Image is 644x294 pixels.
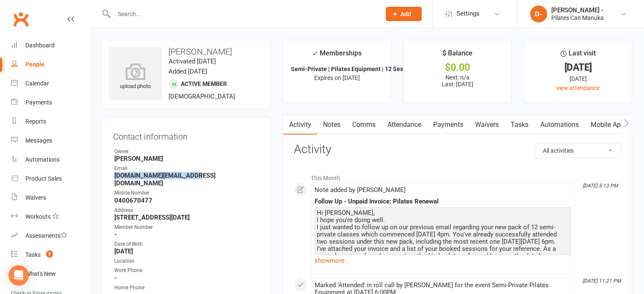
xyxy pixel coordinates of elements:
[114,155,259,162] strong: [PERSON_NAME]
[113,129,259,141] h3: Contact information
[11,207,89,226] a: Workouts
[114,231,259,238] strong: -
[317,115,346,135] a: Notes
[585,115,630,135] a: Mobile App
[314,74,360,81] span: Expires on [DATE]
[283,115,317,135] a: Activity
[291,66,411,72] strong: Semi-Private | Pilates Equipment | 12 Sess...
[25,118,46,125] div: Reports
[505,115,534,135] a: Tasks
[315,187,571,194] div: Note added by [PERSON_NAME]
[10,8,31,30] a: Clubworx
[114,165,259,173] div: Email
[11,150,89,169] a: Automations
[11,188,89,207] a: Waivers
[11,74,89,93] a: Calendar
[11,112,89,131] a: Reports
[386,7,422,21] button: Add
[114,206,259,214] div: Address
[114,240,259,248] div: Date of Birth
[114,274,259,282] strong: -
[114,247,259,255] strong: [DATE]
[381,115,427,135] a: Attendance
[583,278,621,284] i: [DATE] 11:21 PM
[312,49,318,58] i: ✓
[315,198,571,205] div: Follow Up - Unpaid Invoice: Pilates Renewal
[169,58,216,65] time: Activated [DATE]
[312,48,362,63] div: Memberships
[532,74,624,83] div: [DATE]
[25,251,41,258] div: Tasks
[8,265,29,286] div: Open Intercom Messenger
[534,115,585,135] a: Automations
[315,255,571,267] a: show more
[114,189,259,197] div: Mobile Number
[25,99,52,106] div: Payments
[411,74,503,88] p: Next: n/a Last: [DATE]
[556,85,600,91] a: view attendance
[551,6,604,14] div: [PERSON_NAME] -
[114,172,259,187] strong: [DOMAIN_NAME][EMAIL_ADDRESS][DOMAIN_NAME]
[114,284,259,292] div: Home Phone
[114,223,259,231] div: Member Number
[25,61,44,68] div: People
[25,42,55,49] div: Dashboard
[169,93,235,100] span: [DEMOGRAPHIC_DATA]
[411,63,503,72] div: $0.00
[583,183,618,189] i: [DATE] 5:13 PM
[114,257,259,265] div: Location
[427,115,469,135] a: Payments
[294,143,621,156] h3: Activity
[25,232,67,239] div: Assessments
[469,115,505,135] a: Waivers
[532,63,624,72] div: [DATE]
[109,47,263,56] h3: [PERSON_NAME]
[169,68,207,75] time: Added [DATE]
[346,115,381,135] a: Comms
[46,250,53,258] span: 5
[25,270,56,277] div: What's New
[11,245,89,264] a: Tasks 5
[11,131,89,150] a: Messages
[25,137,52,144] div: Messages
[11,93,89,112] a: Payments
[181,80,227,87] span: Active member
[25,80,49,87] div: Calendar
[11,55,89,74] a: People
[401,11,411,17] span: Add
[114,267,259,275] div: Work Phone
[114,197,259,204] strong: 0400670477
[25,175,62,182] div: Product Sales
[530,5,547,22] div: D-
[561,48,596,63] div: Last visit
[11,226,89,245] a: Assessments
[114,148,259,156] div: Owner
[11,36,89,55] a: Dashboard
[25,213,51,220] div: Workouts
[114,214,259,221] strong: [STREET_ADDRESS][DATE]
[11,264,89,283] a: What's New
[109,63,162,91] div: upload photo
[456,4,480,23] span: Settings
[25,194,46,201] div: Waivers
[11,169,89,188] a: Product Sales
[551,14,604,22] div: Pilates Can Manuka
[442,48,473,63] div: $ Balance
[25,156,60,163] div: Automations
[294,169,621,183] li: This Month
[111,8,375,20] input: Search...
